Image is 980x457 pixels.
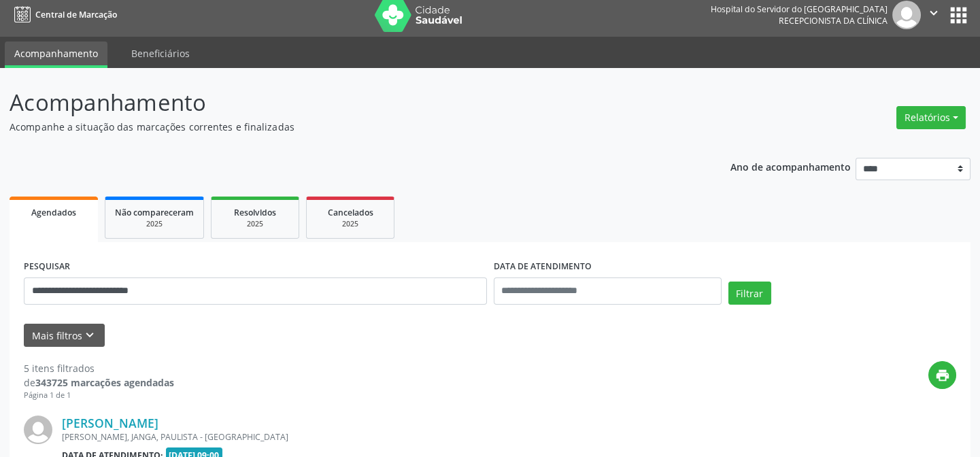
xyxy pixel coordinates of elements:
div: de [24,375,174,390]
button:  [921,1,947,29]
img: img [892,1,921,29]
span: Recepcionista da clínica [779,15,888,27]
div: 2025 [115,219,194,229]
label: DATA DE ATENDIMENTO [494,256,592,277]
span: Não compareceram [115,207,194,218]
a: [PERSON_NAME] [62,416,158,430]
div: [PERSON_NAME], JANGA, PAULISTA - [GEOGRAPHIC_DATA] [62,431,752,443]
p: Acompanhe a situação das marcações correntes e finalizadas [10,120,682,134]
a: Acompanhamento [5,41,107,68]
label: PESQUISAR [24,256,70,277]
p: Ano de acompanhamento [730,158,851,175]
button: Relatórios [896,106,966,129]
strong: 343725 marcações agendadas [35,376,174,389]
div: 2025 [221,219,289,229]
button: apps [947,3,970,27]
div: 2025 [316,219,384,229]
button: print [928,361,956,389]
span: Central de Marcação [35,9,117,20]
button: Filtrar [728,282,771,305]
button: Mais filtroskeyboard_arrow_down [24,324,105,348]
i: keyboard_arrow_down [82,328,97,343]
div: Hospital do Servidor do [GEOGRAPHIC_DATA] [711,3,888,15]
a: Beneficiários [122,41,199,65]
div: Página 1 de 1 [24,390,174,401]
span: Agendados [31,207,76,218]
i: print [935,368,950,383]
p: Acompanhamento [10,86,682,120]
i:  [926,5,941,20]
span: Resolvidos [234,207,276,218]
img: img [24,416,52,444]
a: Central de Marcação [10,3,117,26]
div: 5 itens filtrados [24,361,174,375]
span: Cancelados [328,207,373,218]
